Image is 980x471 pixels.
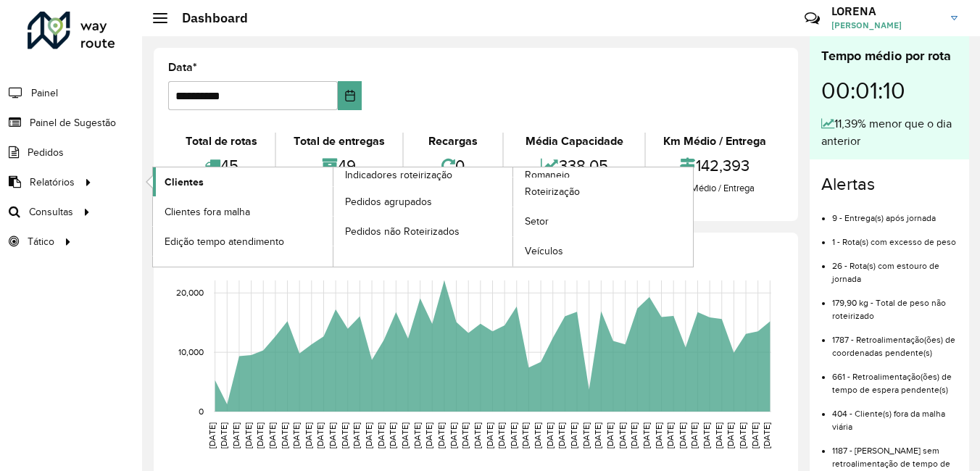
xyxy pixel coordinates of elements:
span: Pedidos [28,145,64,160]
a: Contato Rápido [797,3,828,34]
span: Veículos [525,243,563,259]
span: [PERSON_NAME] [831,19,940,32]
div: Tempo médio por rota [821,46,958,66]
text: [DATE] [702,422,711,449]
span: Setor [525,214,549,229]
text: [DATE] [291,422,301,449]
text: [DATE] [388,422,397,449]
text: [DATE] [641,422,651,449]
span: Pedidos agrupados [345,194,432,209]
text: [DATE] [581,422,591,449]
li: 179,90 kg - Total de peso não roteirizado [832,285,958,322]
text: [DATE] [569,422,578,449]
text: [DATE] [244,422,253,449]
text: [DATE] [340,422,349,449]
span: Tático [28,234,54,249]
text: [DATE] [485,422,494,449]
div: 142,393 [649,150,780,181]
span: Painel de Sugestão [30,115,116,130]
li: 1787 - Retroalimentação(ões) de coordenadas pendente(s) [832,322,958,359]
li: 1 - Rota(s) com excesso de peso [832,225,958,249]
a: Clientes fora malha [153,197,333,226]
text: [DATE] [304,422,313,449]
text: [DATE] [376,422,386,449]
text: [DATE] [750,422,760,449]
text: [DATE] [497,422,506,449]
li: 404 - Cliente(s) fora da malha viária [832,396,958,433]
text: [DATE] [689,422,699,449]
li: 26 - Rota(s) com estouro de jornada [832,249,958,285]
text: [DATE] [605,422,615,449]
a: Setor [513,207,693,236]
a: Edição tempo atendimento [153,227,333,256]
span: Romaneio [525,167,570,183]
a: Clientes [153,167,333,196]
text: [DATE] [412,422,422,449]
div: Total de entregas [280,133,399,150]
text: [DATE] [618,422,627,449]
text: [DATE] [424,422,433,449]
text: [DATE] [665,422,675,449]
text: [DATE] [219,422,228,449]
text: [DATE] [231,422,241,449]
text: 0 [199,407,204,416]
div: 00:01:10 [821,66,958,115]
text: [DATE] [328,422,337,449]
text: [DATE] [473,422,482,449]
text: [DATE] [460,422,470,449]
text: [DATE] [593,422,602,449]
a: Pedidos agrupados [333,187,513,216]
h4: Alertas [821,174,958,195]
div: Km Médio / Entrega [649,133,780,150]
text: [DATE] [255,422,265,449]
div: 49 [280,150,399,181]
a: Roteirização [513,178,693,207]
span: Relatórios [30,175,75,190]
text: [DATE] [267,422,277,449]
text: [DATE] [557,422,566,449]
button: Choose Date [338,81,362,110]
span: Consultas [29,204,73,220]
div: 0 [407,150,499,181]
label: Data [168,59,197,76]
div: Recargas [407,133,499,150]
text: [DATE] [364,422,373,449]
span: Edição tempo atendimento [165,234,284,249]
div: Km Médio / Entrega [649,181,780,196]
a: Veículos [513,237,693,266]
text: [DATE] [436,422,446,449]
a: Pedidos não Roteirizados [333,217,513,246]
div: 11,39% menor que o dia anterior [821,115,958,150]
h2: Dashboard [167,10,248,26]
h3: LORENA [831,4,940,18]
text: 10,000 [178,347,204,357]
li: 661 - Retroalimentação(ões) de tempo de espera pendente(s) [832,359,958,396]
text: [DATE] [738,422,747,449]
div: Média Capacidade [507,133,641,150]
text: [DATE] [280,422,289,449]
text: [DATE] [449,422,458,449]
li: 9 - Entrega(s) após jornada [832,201,958,225]
a: Indicadores roteirização [153,167,513,267]
text: [DATE] [533,422,542,449]
div: 45 [172,150,271,181]
text: [DATE] [352,422,361,449]
div: 338,05 [507,150,641,181]
text: [DATE] [726,422,735,449]
div: Total de rotas [172,133,271,150]
text: [DATE] [520,422,530,449]
span: Pedidos não Roteirizados [345,224,460,239]
text: 20,000 [176,288,204,297]
text: [DATE] [545,422,555,449]
text: [DATE] [678,422,687,449]
text: [DATE] [509,422,518,449]
text: [DATE] [762,422,771,449]
text: [DATE] [714,422,723,449]
text: [DATE] [654,422,663,449]
span: Painel [31,86,58,101]
span: Clientes fora malha [165,204,250,220]
span: Roteirização [525,184,580,199]
span: Clientes [165,175,204,190]
a: Romaneio [333,167,694,267]
text: [DATE] [207,422,217,449]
